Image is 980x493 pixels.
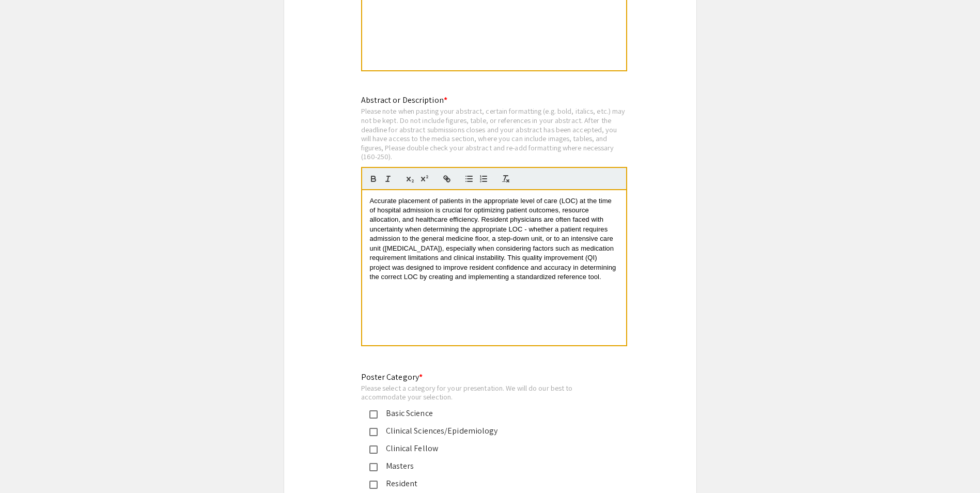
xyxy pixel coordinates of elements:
mat-label: Abstract or Description [361,95,447,105]
mat-label: Poster Category [361,372,423,382]
div: Please select a category for your presentation. We will do our best to accommodate your selection. [361,383,603,402]
div: Basic Science [378,407,595,420]
iframe: Chat [8,446,44,485]
div: Resident [378,477,595,490]
div: Clinical Fellow [378,442,595,455]
div: Clinical Sciences/Epidemiology [378,425,595,437]
span: Accurate placement of patients in the appropriate level of care (LOC) at the time of hospital adm... [370,197,618,281]
div: Please note when pasting your abstract, certain formatting (e.g. bold, italics, etc.) may not be ... [361,106,627,161]
div: Masters [378,460,595,472]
